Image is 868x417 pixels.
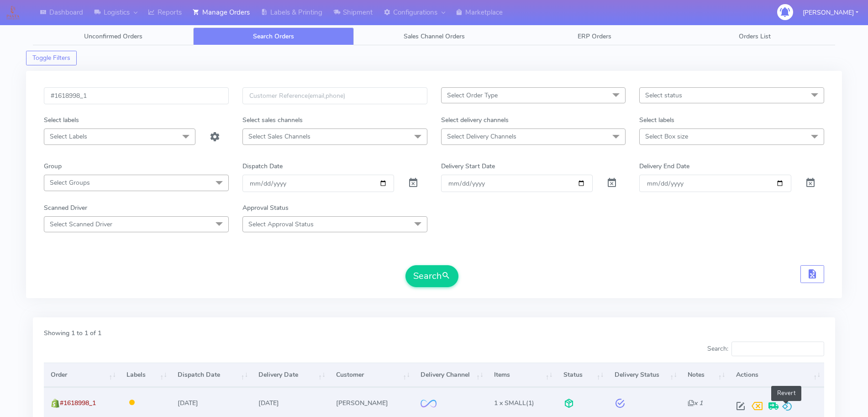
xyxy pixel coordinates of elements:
th: Delivery Date: activate to sort column ascending [252,363,329,387]
label: Delivery Start Date [441,161,495,171]
span: Select Labels [50,132,87,141]
ul: Tabs [33,27,835,45]
button: Toggle Filters [26,51,77,65]
span: (1) [494,399,534,407]
th: Labels: activate to sort column ascending [120,363,171,387]
th: Dispatch Date: activate to sort column ascending [171,363,252,387]
span: Select status [645,91,682,100]
th: Delivery Status: activate to sort column ascending [607,363,681,387]
label: Approval Status [242,203,289,213]
span: Search Orders [253,32,294,41]
input: Order Id [44,87,229,104]
label: Dispatch Date [242,161,283,171]
th: Customer: activate to sort column ascending [329,363,414,387]
span: Select Approval Status [248,220,314,229]
label: Scanned Driver [44,203,87,213]
button: [PERSON_NAME] [796,3,865,22]
label: Showing 1 to 1 of 1 [44,328,101,338]
span: Select Box size [645,132,688,141]
th: Delivery Channel: activate to sort column ascending [414,363,487,387]
span: 1 x SMALL [494,399,526,407]
span: Select Scanned Driver [50,220,112,229]
span: #1618998_1 [60,399,96,407]
span: Select Groups [50,178,90,187]
th: Status: activate to sort column ascending [557,363,608,387]
label: Select sales channels [242,115,303,125]
span: ERP Orders [578,32,611,41]
img: shopify.png [51,399,60,408]
span: Sales Channel Orders [404,32,465,41]
span: Select Order Type [447,91,498,100]
label: Delivery End Date [639,161,689,171]
th: Notes: activate to sort column ascending [681,363,729,387]
th: Items: activate to sort column ascending [487,363,557,387]
i: x 1 [688,399,703,407]
label: Group [44,161,62,171]
label: Select labels [639,115,674,125]
img: OnFleet [421,400,437,407]
label: Select delivery channels [441,115,509,125]
span: Select Sales Channels [248,132,310,141]
span: Unconfirmed Orders [84,32,142,41]
input: Search: [731,342,824,356]
th: Actions: activate to sort column ascending [729,363,824,387]
button: Search [405,265,458,287]
label: Search: [707,342,824,356]
th: Order: activate to sort column ascending [44,363,120,387]
input: Customer Reference(email,phone) [242,87,427,104]
span: Orders List [739,32,771,41]
label: Select labels [44,115,79,125]
span: Select Delivery Channels [447,132,516,141]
